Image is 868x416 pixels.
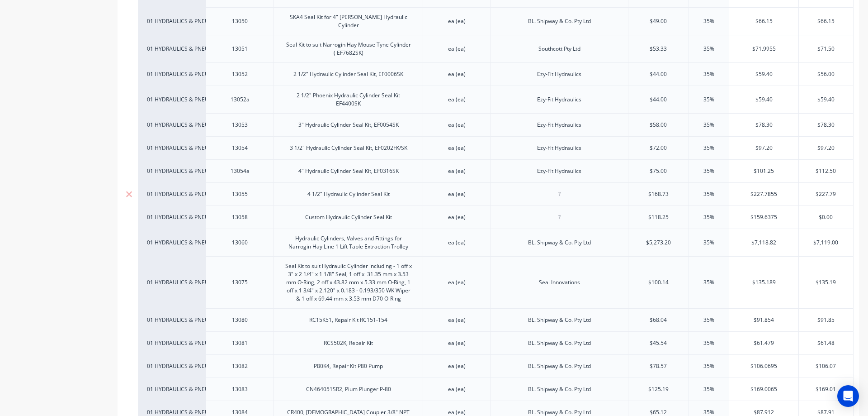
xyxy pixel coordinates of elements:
div: 35% [686,88,731,111]
div: 35% [686,114,731,136]
div: Seal Innovations [532,277,587,288]
div: 01 HYDRAULICS & PNEUMATICS [147,190,197,198]
div: 4" Hydraulic Cylinder Seal Kit, EF0316SK [291,165,406,177]
div: CN464051SR2, Pium Plunger P-80 [299,383,398,395]
div: 35% [686,160,731,182]
div: ea (ea) [434,314,480,326]
div: ea (ea) [434,68,480,80]
div: $59.40 [799,88,853,111]
div: 4 1/2" Hydraulic Cylinder Seal Kit [300,188,397,200]
div: ea (ea) [434,277,480,288]
div: 13052a [217,94,263,105]
div: 01 HYDRAULICS & PNEUMATICS13082P80K4, Repair Kit P80 Pumpea (ea)BL. Shipway & Co. Pty Ltd$78.5735... [138,354,854,378]
div: ea (ea) [434,337,480,349]
div: $169.01 [799,378,853,401]
div: 01 HYDRAULICS & PNEUMATICS [147,144,197,152]
div: $135.19 [799,271,853,294]
div: BL. Shipway & Co. Pty Ltd [521,383,598,395]
div: 13051 [217,43,263,55]
div: 13054a [217,165,263,177]
div: ea (ea) [434,383,480,395]
div: 01 HYDRAULICS & PNEUMATICS [147,316,197,324]
div: 3 1/2" Hydraulic Cylinder Seal Kit, EF0202FK/SK [283,142,415,154]
div: 35% [686,355,731,378]
div: 2 1/2" Phoenix Hydraulic Cylinder Seal Kit EF4400SK [278,90,419,110]
div: $112.50 [799,160,853,182]
div: 01 HYDRAULICS & PNEUMATICS [147,239,197,247]
div: $118.25 [628,206,689,229]
div: 01 HYDRAULICS & PNEUMATICS130554 1/2" Hydraulic Cylinder Seal Kitea (ea)$168.7335%$227.7855$227.79 [138,182,854,206]
div: $97.20 [799,137,853,159]
div: 01 HYDRAULICS & PNEUMATICS13058Custom Hydraulic Cylinder Seal Kitea (ea)$118.2535%$159.6375$0.00 [138,206,854,229]
div: 13055 [217,188,263,200]
div: BL. Shipway & Co. Pty Ltd [521,337,598,349]
div: ea (ea) [434,119,480,131]
div: Ezy-Fit Hydraulics [530,165,589,177]
div: $169.0065 [729,378,798,401]
div: $72.00 [628,137,689,159]
div: $227.7855 [729,183,798,206]
div: 35% [686,332,731,354]
div: ea (ea) [434,43,480,55]
div: $71.9955 [729,38,798,60]
div: ea (ea) [434,94,480,105]
div: 13080 [217,314,263,326]
div: Seal Kit to suit Narrogin Hay Mouse Tyne Cylinder ( EF7682SK) [278,39,419,59]
div: 01 HYDRAULICS & PNEUMATICS13075Seal Kit to suit Hydraulic Cylinder including - 1 off x 3" x 2 1/4... [138,256,854,308]
div: $49.00 [628,10,689,33]
div: $44.00 [628,63,689,86]
div: $91.854 [729,309,798,331]
div: 01 HYDRAULICS & PNEUMATICS13051Seal Kit to suit Narrogin Hay Mouse Tyne Cylinder ( EF7682SK)ea (e... [138,35,854,62]
div: $78.30 [729,114,798,136]
div: $59.40 [729,88,798,111]
div: $168.73 [628,183,689,206]
div: $7,118.82 [729,231,798,254]
div: 01 HYDRAULICS & PNEUMATICS13050SKA4 Seal Kit for 4" [PERSON_NAME] Hydraulic Cylinderea (ea)BL. Sh... [138,7,854,35]
div: $56.00 [799,63,853,86]
div: $0.00 [799,206,853,229]
div: $61.479 [729,332,798,354]
div: 35% [686,271,731,294]
div: SKA4 Seal Kit for 4" [PERSON_NAME] Hydraulic Cylinder [278,11,419,31]
div: $75.00 [628,160,689,182]
div: 01 HYDRAULICS & PNEUMATICS130522 1/2" Hydraulic Cylinder Seal Kit, EF0006SKea (ea)Ezy-Fit Hydraul... [138,62,854,86]
div: 01 HYDRAULICS & PNEUMATICS13081RCS502K, Repair Kitea (ea)BL. Shipway & Co. Pty Ltd$45.5435%$61.47... [138,331,854,354]
div: Ezy-Fit Hydraulics [530,142,589,154]
div: 01 HYDRAULICS & PNEUMATICS13052a2 1/2" Phoenix Hydraulic Cylinder Seal Kit EF4400SKea (ea)Ezy-Fit... [138,86,854,113]
div: 13081 [217,337,263,349]
div: 01 HYDRAULICS & PNEUMATICS130533" Hydraulic Cylinder Seal Kit, EF0054SKea (ea)Ezy-Fit Hydraulics$... [138,113,854,136]
div: $53.33 [628,38,689,60]
div: 01 HYDRAULICS & PNEUMATICS [147,167,197,175]
div: 01 HYDRAULICS & PNEUMATICS [147,96,197,104]
div: 01 HYDRAULICS & PNEUMATICS [147,385,197,393]
div: 01 HYDRAULICS & PNEUMATICS [147,121,197,129]
div: $61.48 [799,332,853,354]
div: 01 HYDRAULICS & PNEUMATICS13080RC15K51, Repair Kit RC151-154ea (ea)BL. Shipway & Co. Pty Ltd$68.0... [138,308,854,331]
div: $58.00 [628,114,689,136]
div: 35% [686,63,731,86]
div: 13050 [217,15,263,27]
div: 13058 [217,211,263,223]
div: Ezy-Fit Hydraulics [530,94,589,105]
div: $227.79 [799,183,853,206]
div: BL. Shipway & Co. Pty Ltd [521,360,598,372]
div: 13082 [217,360,263,372]
div: BL. Shipway & Co. Pty Ltd [521,314,598,326]
div: Hydraulic Cylinders, Valves and Fittings for Narrogin Hay Line 1 Lift Table Extraction Trolley [278,233,419,253]
div: 35% [686,378,731,401]
div: ea (ea) [434,165,480,177]
div: Ezy-Fit Hydraulics [530,68,589,80]
div: BL. Shipway & Co. Pty Ltd [521,237,598,249]
div: ea (ea) [434,15,480,27]
div: 13060 [217,237,263,249]
div: ea (ea) [434,211,480,223]
div: 35% [686,206,731,229]
div: Ezy-Fit Hydraulics [530,119,589,131]
div: Open Intercom Messenger [837,385,859,407]
div: 01 HYDRAULICS & PNEUMATICS [147,278,197,287]
div: Custom Hydraulic Cylinder Seal Kit [298,211,399,223]
div: 2 1/2" Hydraulic Cylinder Seal Kit, EF0006SK [286,68,410,80]
div: $106.07 [799,355,853,378]
div: $91.85 [799,309,853,331]
div: $125.19 [628,378,689,401]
